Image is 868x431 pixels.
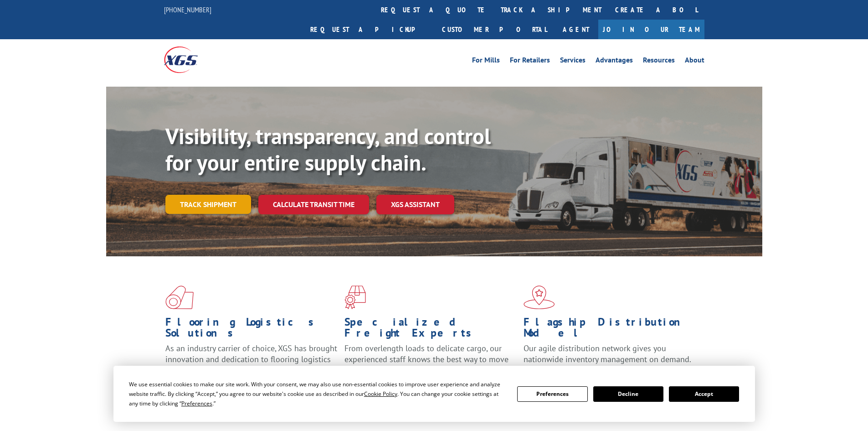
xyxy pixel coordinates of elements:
span: As an industry carrier of choice, XGS has brought innovation and dedication to flooring logistics... [165,343,337,375]
a: Agent [554,20,598,39]
a: Request a pickup [303,20,435,39]
img: xgs-icon-flagship-distribution-model-red [524,286,555,309]
a: Calculate transit time [258,195,369,214]
a: For Mills [472,57,500,67]
a: For Retailers [510,57,550,67]
a: XGS ASSISTANT [376,195,454,214]
button: Preferences [517,386,587,402]
a: Resources [643,57,675,67]
a: Track shipment [165,195,251,214]
button: Decline [593,386,663,402]
a: [PHONE_NUMBER] [164,5,211,14]
span: Cookie Policy [364,390,397,398]
p: From overlength loads to delicate cargo, our experienced staff knows the best way to move your fr... [344,343,517,384]
a: Advantages [596,57,633,67]
a: About [685,57,704,67]
a: Services [560,57,586,67]
button: Accept [669,386,739,402]
h1: Specialized Freight Experts [344,317,517,343]
span: Our agile distribution network gives you nationwide inventory management on demand. [524,343,691,364]
div: We use essential cookies to make our site work. With your consent, we may also use non-essential ... [129,379,506,408]
a: Join Our Team [598,20,704,39]
h1: Flooring Logistics Solutions [165,317,338,343]
div: Cookie Consent Prompt [113,366,755,422]
img: xgs-icon-total-supply-chain-intelligence-red [165,286,194,309]
span: Preferences [181,400,212,407]
h1: Flagship Distribution Model [524,317,696,343]
a: Customer Portal [435,20,554,39]
img: xgs-icon-focused-on-flooring-red [344,286,366,309]
b: Visibility, transparency, and control for your entire supply chain. [165,122,491,177]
